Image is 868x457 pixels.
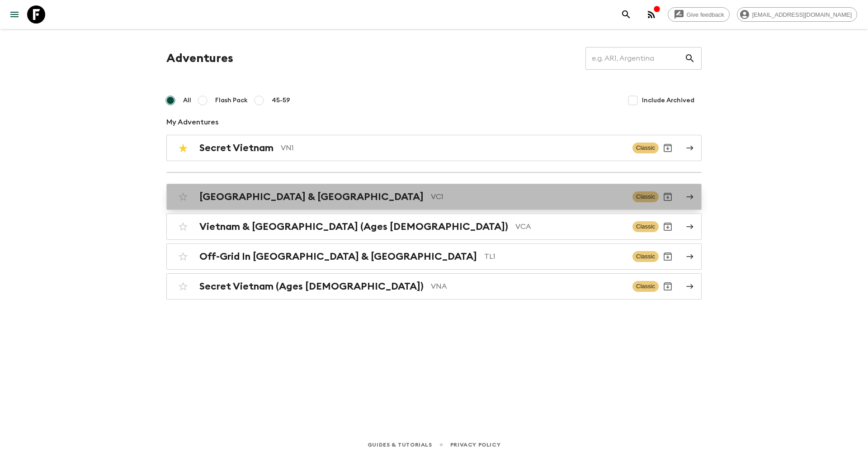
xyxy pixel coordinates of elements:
[585,46,684,71] input: e.g. AR1, Argentina
[166,214,702,240] a: Vietnam & [GEOGRAPHIC_DATA] (Ages [DEMOGRAPHIC_DATA])VCAClassicArchive
[166,184,702,210] a: [GEOGRAPHIC_DATA] & [GEOGRAPHIC_DATA]VC1ClassicArchive
[632,221,659,232] span: Classic
[682,11,729,18] span: Give feedback
[668,7,730,22] a: Give feedback
[450,440,500,450] a: Privacy Policy
[632,143,659,153] span: Classic
[659,218,677,236] button: Archive
[515,221,625,232] p: VCA
[484,251,625,262] p: TL1
[199,142,274,154] h2: Secret Vietnam
[199,191,424,203] h2: [GEOGRAPHIC_DATA] & [GEOGRAPHIC_DATA]
[659,248,677,266] button: Archive
[737,7,857,22] div: [EMAIL_ADDRESS][DOMAIN_NAME]
[659,277,677,295] button: Archive
[368,440,432,450] a: Guides & Tutorials
[431,281,625,292] p: VNA
[166,117,702,128] p: My Adventures
[617,5,635,24] button: search adventures
[281,143,625,153] p: VN1
[183,96,191,105] span: All
[199,281,424,292] h2: Secret Vietnam (Ages [DEMOGRAPHIC_DATA])
[215,96,248,105] span: Flash Pack
[199,251,477,262] h2: Off-Grid In [GEOGRAPHIC_DATA] & [GEOGRAPHIC_DATA]
[199,221,508,233] h2: Vietnam & [GEOGRAPHIC_DATA] (Ages [DEMOGRAPHIC_DATA])
[659,139,677,157] button: Archive
[166,273,702,300] a: Secret Vietnam (Ages [DEMOGRAPHIC_DATA])VNAClassicArchive
[632,281,659,292] span: Classic
[166,49,233,67] h1: Adventures
[642,96,694,105] span: Include Archived
[166,243,702,270] a: Off-Grid In [GEOGRAPHIC_DATA] & [GEOGRAPHIC_DATA]TL1ClassicArchive
[632,191,659,202] span: Classic
[431,191,625,202] p: VC1
[747,11,857,18] span: [EMAIL_ADDRESS][DOMAIN_NAME]
[272,96,290,105] span: 45-59
[166,135,702,161] a: Secret VietnamVN1ClassicArchive
[659,188,677,206] button: Archive
[632,251,659,262] span: Classic
[5,5,24,24] button: menu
